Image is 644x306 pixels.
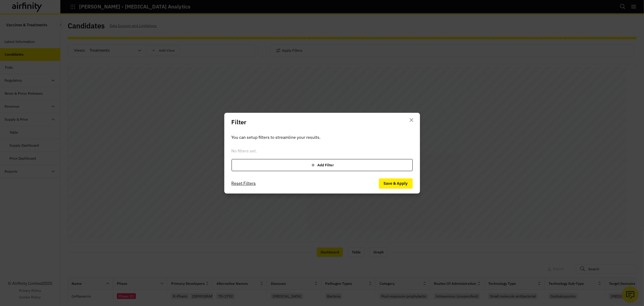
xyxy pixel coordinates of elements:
div: No filters set. [232,148,413,154]
header: Filter [224,113,420,132]
button: Save & Apply [379,178,413,189]
button: Close [407,115,416,125]
div: Add Filter [232,159,413,171]
p: You can setup filters to streamline your results. [232,134,413,141]
button: Reset Filters [232,179,256,188]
